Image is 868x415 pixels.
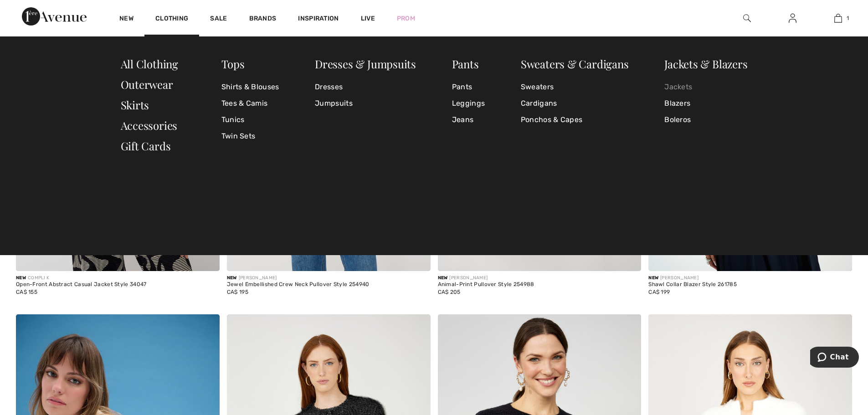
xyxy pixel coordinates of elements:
a: Sweaters [521,79,629,95]
a: Boleros [664,112,747,128]
a: Gift Cards [121,138,171,153]
span: New [227,275,237,281]
a: Accessories [121,118,178,133]
a: Ponchos & Capes [521,112,629,128]
img: My Bag [834,13,842,24]
a: Sign In [781,13,804,24]
a: Skirts [121,97,149,112]
a: Jumpsuits [315,95,416,112]
img: 1ère Avenue [22,7,87,26]
a: Tees & Camis [221,95,279,112]
span: New [438,275,448,281]
span: CA$ 205 [438,289,461,295]
a: New [119,15,134,24]
a: Jackets [664,79,747,95]
div: Jewel Embellished Crew Neck Pullover Style 254940 [227,282,370,288]
a: Shirts & Blouses [221,79,279,95]
span: New [16,275,26,281]
a: Tops [221,56,245,71]
a: Blazers [664,95,747,112]
a: Leggings [452,95,485,112]
a: Cardigans [521,95,629,112]
span: 1 [847,14,849,22]
div: [PERSON_NAME] [438,275,534,282]
a: Jackets & Blazers [664,56,747,71]
a: All Clothing [121,56,178,71]
a: Tunics [221,112,279,128]
img: search the website [743,13,751,24]
a: Sweaters & Cardigans [521,56,629,71]
iframe: Opens a widget where you can chat to one of our agents [810,347,859,369]
a: Pants [452,79,485,95]
div: COMPLI K [16,275,147,282]
a: Outerwear [121,77,173,92]
div: Open-Front Abstract Casual Jacket Style 34047 [16,282,147,288]
a: Jeans [452,112,485,128]
div: Shawl Collar Blazer Style 261785 [648,282,737,288]
a: Live [361,14,375,23]
span: CA$ 195 [227,289,248,295]
a: 1 [816,13,860,24]
a: Sale [210,15,227,24]
span: CA$ 199 [648,289,670,295]
span: Inspiration [298,15,339,24]
div: [PERSON_NAME] [648,275,737,282]
span: New [648,275,658,281]
span: CA$ 155 [16,289,37,295]
a: Dresses [315,79,416,95]
a: Brands [249,15,277,24]
a: Pants [452,56,479,71]
img: My Info [789,13,796,24]
a: Clothing [155,15,188,24]
div: [PERSON_NAME] [227,275,370,282]
a: Prom [397,14,415,23]
a: Twin Sets [221,128,279,144]
div: Animal-Print Pullover Style 254988 [438,282,534,288]
a: Dresses & Jumpsuits [315,56,416,71]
